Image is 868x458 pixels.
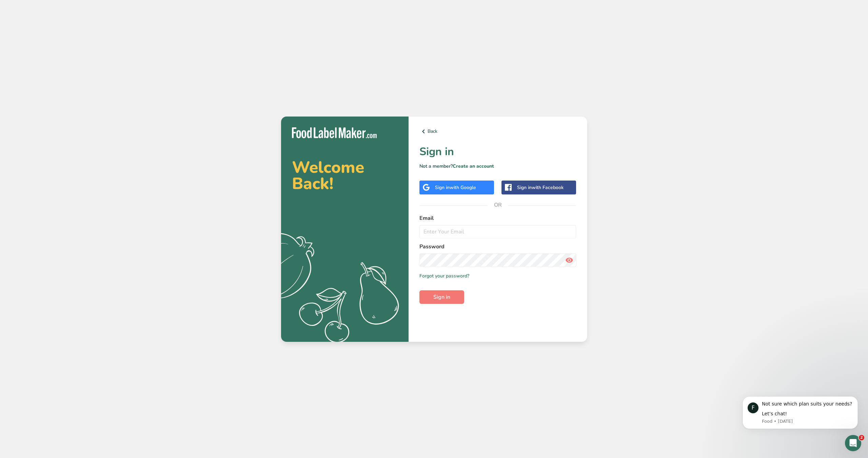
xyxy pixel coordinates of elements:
[419,214,576,222] label: Email
[859,435,864,440] span: 2
[292,127,377,139] img: Food Label Maker
[419,243,576,251] label: Password
[517,184,564,191] div: Sign in
[292,159,398,192] h2: Welcome Back!
[419,144,576,160] h1: Sign in
[433,293,450,301] span: Sign in
[435,184,476,191] div: Sign in
[419,290,464,304] button: Sign in
[450,184,476,191] span: with Google
[453,163,494,169] a: Create an account
[419,127,576,136] a: Back
[419,272,469,279] a: Forgot your password?
[488,195,508,215] span: OR
[732,386,868,440] iframe: Intercom notifications message
[845,435,861,451] iframe: Intercom live chat
[419,163,576,170] p: Not a member?
[419,225,576,238] input: Enter Your Email
[532,184,564,191] span: with Facebook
